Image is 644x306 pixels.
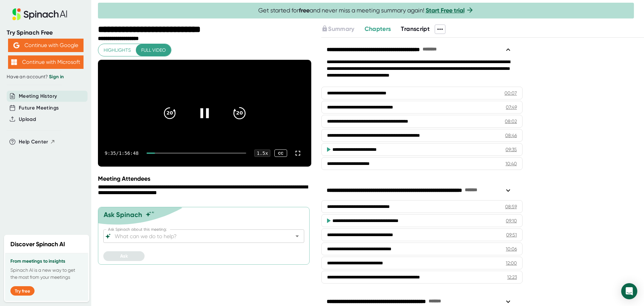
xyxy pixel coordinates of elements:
div: CC [274,149,287,157]
a: Start Free trial [426,7,465,14]
div: 12:23 [507,274,517,280]
div: 08:59 [505,203,517,210]
span: Ask [120,253,128,259]
button: Highlights [98,44,136,56]
button: Summary [321,25,354,34]
button: Try free [10,286,35,296]
div: Ask Spinach [104,211,142,219]
b: free [299,7,310,14]
button: Continue with Microsoft [8,55,84,69]
span: Full video [141,46,166,54]
button: Ask [103,251,145,261]
input: What can we do to help? [113,231,282,241]
div: Meeting Attendees [98,175,313,182]
div: Try Spinach Free [7,29,85,37]
span: Chapters [365,25,391,33]
div: Open Intercom Messenger [621,283,637,299]
button: Meeting History [19,92,57,100]
div: 00:07 [504,90,517,96]
div: 08:46 [505,132,517,139]
div: Have an account? [7,74,85,80]
div: 07:49 [506,104,517,111]
div: 12:00 [506,260,517,266]
div: 10:06 [506,246,517,252]
div: 09:10 [506,217,517,224]
h2: Discover Spinach AI [10,240,65,249]
button: Transcript [401,25,430,34]
button: Continue with Google [8,39,84,52]
button: Future Meetings [19,104,59,112]
span: Highlights [104,46,131,54]
span: Get started for and never miss a meeting summary again! [258,7,474,14]
div: 10:40 [505,160,517,167]
span: Transcript [401,25,430,33]
span: Help Center [19,138,48,146]
div: 08:02 [505,118,517,125]
a: Sign in [49,74,64,80]
span: Summary [328,25,354,33]
div: 09:35 [505,146,517,153]
p: Spinach AI is a new way to get the most from your meetings [10,267,83,281]
div: 9:35 / 1:56:48 [105,150,139,156]
button: Help Center [19,138,55,146]
div: 09:51 [506,231,517,238]
div: 1.5 x [254,149,270,157]
button: Full video [136,44,171,56]
h3: From meetings to insights [10,259,83,264]
button: Chapters [365,25,391,34]
button: Upload [19,116,36,123]
img: Aehbyd4JwY73AAAAAElFTkSuQmCC [13,42,19,48]
button: Open [292,231,302,241]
